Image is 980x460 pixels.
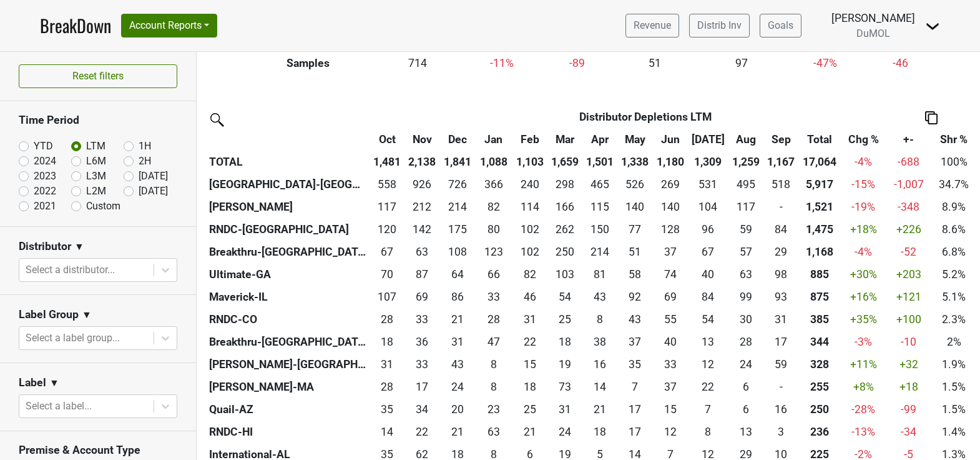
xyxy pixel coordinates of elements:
[763,286,798,308] td: 93.335
[855,156,872,168] span: -4%
[139,154,151,169] label: 2H
[931,241,976,263] td: 6.8%
[586,199,615,215] div: 115
[443,289,472,305] div: 86
[404,308,439,331] td: 32.6
[889,311,928,327] div: +100
[370,286,404,308] td: 106.999
[443,176,472,192] div: 726
[86,184,106,199] label: L2M
[841,196,886,218] td: -19 %
[206,109,226,129] img: filter
[763,128,798,151] th: Sep: activate to sort column ascending
[19,240,71,253] h3: Distributor
[801,289,838,305] div: 875
[542,52,611,74] td: -89
[408,199,437,215] div: 212
[688,331,729,353] td: 13
[690,176,725,192] div: 531
[617,263,652,286] td: 57.66
[652,263,687,286] td: 74.33
[617,173,652,196] td: 525.665
[886,128,931,151] th: +-: activate to sort column ascending
[512,128,547,151] th: Feb: activate to sort column ascending
[767,311,796,327] div: 31
[34,139,53,154] label: YTD
[582,196,617,218] td: 114.666
[841,241,886,263] td: -4 %
[763,173,798,196] td: 518
[688,241,729,263] td: 66.671
[620,244,650,260] div: 51
[690,311,725,327] div: 54
[728,218,763,241] td: 59.332
[728,241,763,263] td: 57.002
[475,151,512,173] th: 1,088
[582,263,617,286] td: 80.99
[547,263,582,286] td: 103.03
[370,308,404,331] td: 27.8
[689,14,750,37] a: Distrib Inv
[34,199,56,214] label: 2021
[551,199,580,215] div: 166
[690,266,725,282] div: 40
[19,308,79,321] h3: Label Group
[652,128,687,151] th: Jun: activate to sort column ascending
[478,199,509,215] div: 82
[439,218,474,241] td: 174.8
[370,128,404,151] th: Oct: activate to sort column ascending
[931,173,976,196] td: 34.7%
[512,286,547,308] td: 45.5
[690,199,725,215] div: 104
[206,151,370,173] th: TOTAL
[931,128,976,151] th: Shr %: activate to sort column ascending
[373,176,402,192] div: 558
[547,286,582,308] td: 54.166
[404,286,439,308] td: 69.167
[408,311,437,327] div: 33
[801,176,838,192] div: 5,917
[801,266,838,282] div: 885
[370,218,404,241] td: 120.4
[516,199,545,215] div: 114
[799,218,841,241] th: 1475.270
[582,218,617,241] td: 150.167
[516,221,545,237] div: 102
[373,244,402,260] div: 67
[728,308,763,331] td: 30.167
[799,263,841,286] th: 885.030
[34,154,56,169] label: 2024
[439,331,474,353] td: 30.667
[206,263,370,286] th: Ultimate-GA
[801,244,838,260] div: 1,168
[582,173,617,196] td: 465.334
[728,331,763,353] td: 28
[547,331,582,353] td: 18.333
[373,289,402,305] div: 107
[242,52,375,74] th: Samples
[620,199,650,215] div: 140
[475,196,512,218] td: 81.668
[439,151,474,173] th: 1,841
[370,263,404,286] td: 69.84
[760,14,801,37] a: Goals
[516,244,545,260] div: 102
[547,196,582,218] td: 166.334
[475,331,512,353] td: 47
[586,289,615,305] div: 43
[475,286,512,308] td: 33.166
[841,331,886,353] td: -3 %
[931,218,976,241] td: 8.6%
[439,263,474,286] td: 63.51
[931,151,976,173] td: 100%
[586,244,615,260] div: 214
[586,221,615,237] div: 150
[652,241,687,263] td: 36.669
[728,151,763,173] th: 1,259
[620,311,650,327] div: 43
[139,184,168,199] label: [DATE]
[439,196,474,218] td: 213.668
[475,173,512,196] td: 365.7
[763,263,798,286] td: 98.33
[889,289,928,305] div: +121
